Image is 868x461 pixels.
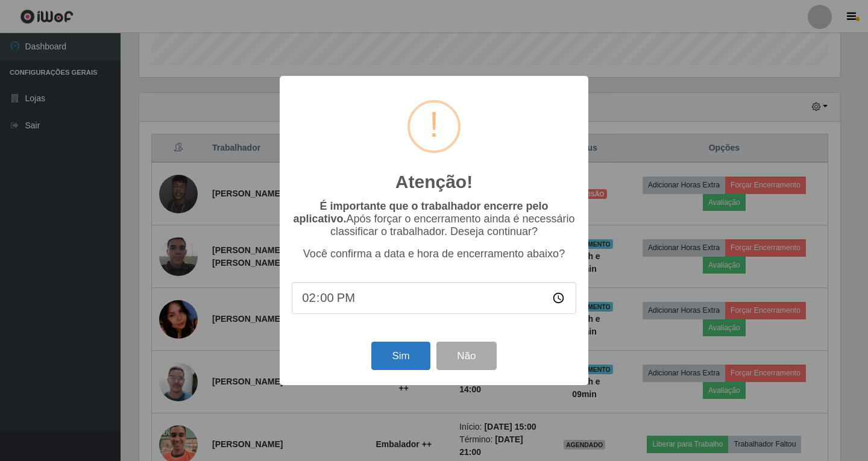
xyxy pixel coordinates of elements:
button: Sim [371,342,430,370]
p: Você confirma a data e hora de encerramento abaixo? [292,248,576,260]
button: Não [436,342,496,370]
h2: Atenção! [395,171,473,193]
b: É importante que o trabalhador encerre pelo aplicativo. [293,200,548,225]
p: Após forçar o encerramento ainda é necessário classificar o trabalhador. Deseja continuar? [292,200,576,238]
